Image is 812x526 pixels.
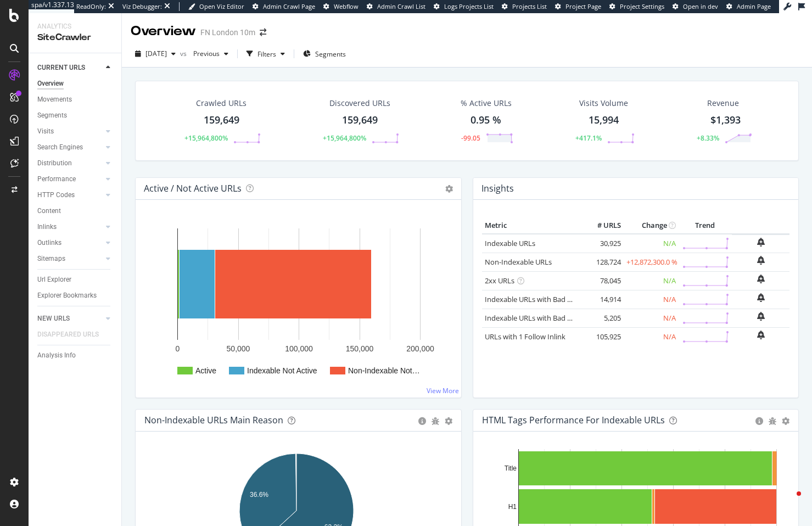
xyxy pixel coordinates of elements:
i: Options [445,185,453,193]
div: gear [782,417,789,425]
a: Indexable URLs [485,238,535,248]
div: arrow-right-arrow-left [260,29,266,36]
td: 30,925 [580,234,624,253]
div: DISAPPEARED URLS [37,329,99,340]
div: Crawled URLs [196,98,247,109]
text: Non-Indexable Not… [348,366,420,375]
a: Admin Crawl List [367,2,425,11]
div: Non-Indexable URLs Main Reason [144,415,283,426]
a: Outlinks [37,237,103,249]
div: Analytics [37,22,113,31]
a: Projects List [502,2,547,11]
a: View More [427,386,459,395]
a: Search Engines [37,142,103,153]
a: HTTP Codes [37,189,103,201]
text: Active [195,366,216,375]
div: bell-plus [757,256,765,265]
div: bell-plus [757,312,765,321]
span: Previous [189,49,220,58]
span: $1,393 [710,113,741,126]
text: 150,000 [346,344,374,353]
div: +15,964,800% [184,133,228,143]
span: Admin Page [737,2,771,10]
div: +8.33% [697,133,719,143]
div: Overview [131,22,196,41]
div: 159,649 [342,113,378,127]
div: 15,994 [589,113,619,127]
td: N/A [624,327,679,346]
a: Logs Projects List [434,2,494,11]
a: URLs with 1 Follow Inlink [485,332,565,342]
div: Search Engines [37,142,83,153]
a: NEW URLS [37,313,103,324]
a: Open in dev [673,2,718,11]
a: Open Viz Editor [188,2,244,11]
a: Project Settings [609,2,664,11]
a: Movements [37,94,114,105]
a: Non-Indexable URLs [485,257,552,267]
a: Overview [37,78,114,89]
div: FN London 10m [200,27,255,38]
text: 36.6% [250,491,268,499]
div: Filters [257,49,276,59]
span: Projects List [512,2,547,10]
td: 128,724 [580,253,624,271]
div: Discovered URLs [329,98,390,109]
a: Content [37,205,114,217]
div: Distribution [37,158,72,169]
div: Viz Debugger: [122,2,162,11]
th: # URLS [580,217,624,234]
td: N/A [624,271,679,290]
th: Change [624,217,679,234]
td: N/A [624,234,679,253]
a: 2xx URLs [485,276,514,286]
a: Indexable URLs with Bad Description [485,313,604,323]
div: +417.1% [575,133,602,143]
div: Segments [37,110,67,121]
div: -99.05 [461,133,480,143]
h4: Insights [481,181,514,196]
div: bell-plus [757,275,765,283]
h4: Active / Not Active URLs [144,181,242,196]
div: Url Explorer [37,274,71,286]
div: bell-plus [757,331,765,339]
div: gear [445,417,452,425]
a: Webflow [323,2,359,11]
span: vs [180,49,189,58]
th: Metric [482,217,580,234]
div: Visits [37,126,54,137]
span: Open Viz Editor [199,2,244,10]
a: Performance [37,174,103,185]
a: Inlinks [37,221,103,233]
div: Outlinks [37,237,61,249]
td: 14,914 [580,290,624,309]
span: Project Settings [620,2,664,10]
a: Explorer Bookmarks [37,290,114,301]
span: Revenue [707,98,739,109]
a: Visits [37,126,103,137]
a: DISAPPEARED URLS [37,329,110,340]
button: Previous [189,45,233,63]
div: 159,649 [204,113,239,127]
th: Trend [679,217,732,234]
div: ReadOnly: [76,2,106,11]
div: Movements [37,94,72,105]
a: Analysis Info [37,350,114,361]
text: 200,000 [406,344,434,353]
span: Project Page [565,2,601,10]
a: Segments [37,110,114,121]
span: Open in dev [683,2,718,10]
text: 0 [176,344,180,353]
iframe: Intercom live chat [775,489,801,515]
div: bell-plus [757,238,765,247]
text: 100,000 [285,344,313,353]
div: bug [432,417,439,425]
span: Admin Crawl List [377,2,425,10]
div: Inlinks [37,221,57,233]
a: Project Page [555,2,601,11]
a: Admin Crawl Page [253,2,315,11]
div: Sitemaps [37,253,65,265]
div: +15,964,800% [323,133,366,143]
div: circle-info [418,417,426,425]
a: Indexable URLs with Bad H1 [485,294,576,304]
